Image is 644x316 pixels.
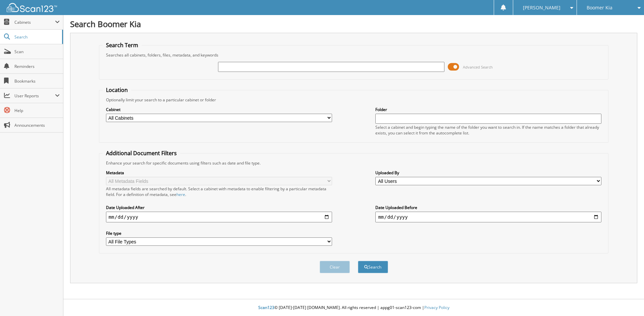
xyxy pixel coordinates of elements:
legend: Location [103,86,131,94]
span: Scan123 [258,305,274,310]
span: User Reports [14,93,55,99]
div: Select a cabinet and begin typing the name of the folder you want to search in. If the name match... [375,124,601,136]
label: Folder [375,107,601,112]
span: Help [14,108,60,113]
legend: Search Term [103,41,142,49]
a: here [176,192,185,197]
div: All metadata fields are searched by default. Select a cabinet with metadata to enable filtering b... [106,186,332,197]
div: Optionally limit your search to a particular cabinet or folder [103,97,605,103]
input: end [375,212,601,222]
div: © [DATE]-[DATE] [DOMAIN_NAME]. All rights reserved | appg01-scan123-com | [63,300,644,316]
label: Metadata [106,170,332,176]
span: Bookmarks [14,78,60,84]
span: Scan [14,49,60,55]
label: Uploaded By [375,170,601,176]
label: Date Uploaded Before [375,205,601,210]
span: Announcements [14,122,60,128]
span: Cabinets [14,19,55,25]
input: start [106,212,332,222]
span: Advanced Search [463,65,493,70]
button: Search [358,261,388,273]
h1: Search Boomer Kia [70,18,637,29]
span: Reminders [14,64,60,69]
img: scan123-logo-white.svg [7,3,57,12]
div: Enhance your search for specific documents using filters such as date and file type. [103,160,605,166]
span: [PERSON_NAME] [523,6,560,10]
legend: Additional Document Filters [103,149,180,157]
div: Searches all cabinets, folders, files, metadata, and keywords [103,52,605,58]
span: Search [14,34,59,40]
label: Cabinet [106,107,332,112]
a: Privacy Policy [424,305,449,310]
button: Clear [320,261,350,273]
label: File type [106,230,332,236]
label: Date Uploaded After [106,205,332,210]
span: Boomer Kia [587,6,612,10]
